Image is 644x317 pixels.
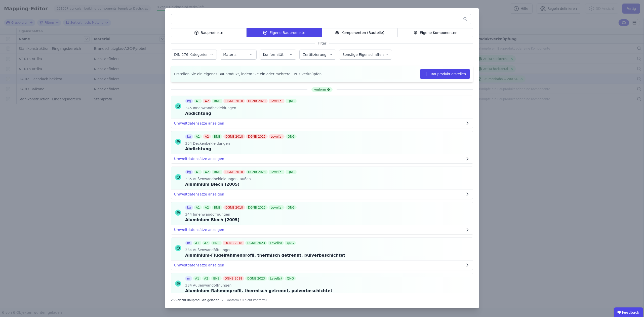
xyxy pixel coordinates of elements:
[203,170,211,174] div: A2
[202,241,210,245] div: A2
[303,53,327,57] label: Zertifizierung
[185,288,332,294] div: Aluminium-Rahmenprofil, thermisch getrennt, pulverbeschichtet
[286,134,297,139] div: QNG
[185,99,193,103] div: kg
[245,241,267,245] div: DGNB 2023
[194,205,202,210] div: A1
[185,181,298,187] div: Aluminium Blech (2005)
[185,134,193,139] div: kg
[185,217,298,223] div: Aluminium Blech (2005)
[192,105,236,110] span: Innenwandbekleidungen
[171,190,473,199] button: Umweltdatensätze anzeigen
[246,99,268,103] div: DGNB 2023
[247,28,322,37] div: Eigene Bauprodukte
[185,241,192,245] div: m
[285,276,296,281] div: QNG
[193,276,201,281] div: A1
[185,146,298,152] div: Abdichtung
[192,283,232,288] span: Außenwandöffnungen
[185,276,192,281] div: m
[269,99,285,103] div: Level(s)
[322,28,397,37] div: Komponenten (Bauteile)
[185,141,192,146] span: 354
[211,241,221,245] div: BNB
[185,105,192,110] span: 345
[212,134,222,139] div: BNB
[171,296,219,302] div: 25 von 98 Bauprodukte geladen
[203,134,211,139] div: A2
[300,50,336,59] button: Zertifizierung
[185,247,192,252] span: 334
[220,50,256,59] button: Material
[269,134,285,139] div: Level(s)
[268,276,284,281] div: Level(s)
[185,212,192,217] span: 344
[192,212,230,217] span: Innenwandöffnungen
[171,261,473,270] button: Umweltdatensätze anzeigen
[171,119,473,128] button: Umweltdatensätze anzeigen
[223,53,238,57] label: Material
[192,141,230,146] span: Deckenbekleidungen
[263,53,285,57] label: Konformität
[192,247,232,252] span: Außenwandöffnungen
[185,110,298,116] div: Abdichtung
[223,99,245,103] div: DGNB 2018
[171,28,247,37] div: Bauprodukte
[171,225,473,234] button: Umweltdatensätze anzeigen
[192,176,251,181] span: Außenwandbekleidungen, außen
[185,252,345,258] div: Aluminium-Flügelrahmenprofil, thermisch getrennt, pulverbeschichtet
[223,241,244,245] div: DGNB 2018
[246,170,268,174] div: DGNB 2023
[286,99,297,103] div: QNG
[246,205,268,210] div: DGNB 2023
[420,69,470,79] button: Bauprodukt erstellen
[212,170,222,174] div: BNB
[174,53,210,57] label: DIN 276 Kategorien
[174,71,323,76] span: Erstellen Sie ein eigenes Bauprodukt, indem Sie ein oder mehrere EPDs verknüpfen.
[286,205,297,210] div: QNG
[286,170,297,174] div: QNG
[211,276,221,281] div: BNB
[339,50,392,59] button: Sonstige Eigenschaften
[311,87,332,92] div: konform
[285,241,296,245] div: QNG
[223,134,245,139] div: DGNB 2018
[194,134,202,139] div: A1
[203,99,211,103] div: A2
[223,170,245,174] div: DGNB 2018
[212,99,222,103] div: BNB
[185,176,192,181] span: 335
[203,205,211,210] div: A2
[223,276,244,281] div: DGNB 2018
[269,170,285,174] div: Level(s)
[397,28,473,37] div: Eigene Komponenten
[268,241,284,245] div: Level(s)
[171,154,473,163] button: Umweltdatensätze anzeigen
[260,50,296,59] button: Konformität
[185,283,192,288] span: 334
[202,276,210,281] div: A2
[171,50,217,59] button: DIN 276 Kategorien
[194,99,202,103] div: A1
[245,276,267,281] div: DGNB 2023
[246,134,268,139] div: DGNB 2023
[315,41,330,46] span: Filter
[194,170,202,174] div: A1
[269,205,285,210] div: Level(s)
[193,241,201,245] div: A1
[185,205,193,210] div: kg
[212,205,222,210] div: BNB
[342,53,385,57] label: Sonstige Eigenschaften
[223,205,245,210] div: DGNB 2018
[185,170,193,174] div: kg
[220,296,267,302] div: (25 konform / 0 nicht konform)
